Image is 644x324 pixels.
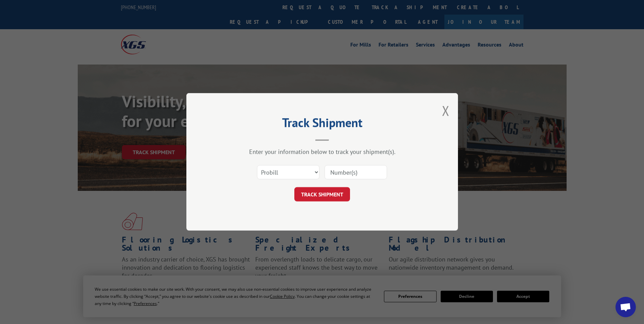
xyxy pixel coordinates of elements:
[442,102,449,120] button: Close modal
[325,165,387,180] input: Number(s)
[615,297,636,317] div: Open chat
[220,118,424,131] h2: Track Shipment
[220,148,424,156] div: Enter your information below to track your shipment(s).
[294,187,350,202] button: TRACK SHIPMENT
